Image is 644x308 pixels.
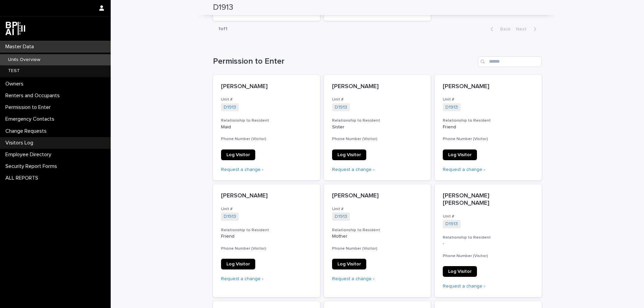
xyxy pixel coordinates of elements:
a: [PERSON_NAME]Unit #D1913 Relationship to ResidentFriendPhone Number (Visitor)Log VisitorRequest a... [213,184,320,297]
button: Next [513,26,542,32]
p: [PERSON_NAME] [221,83,312,90]
a: Log Visitor [443,266,477,277]
span: Log Visitor [448,269,472,274]
a: Request a change › [332,276,374,281]
a: [PERSON_NAME]Unit #D1913 Relationship to ResidentMaidPhone Number (Visitor)Log VisitorRequest a c... [213,75,320,181]
a: Log Visitor [221,259,255,269]
h3: Relationship to Resident [332,228,423,233]
p: Units Overview [3,57,46,63]
h3: Unit # [332,97,423,102]
p: Maid [221,124,312,130]
p: Master Data [3,44,39,50]
h3: Relationship to Resident [443,235,534,240]
a: [PERSON_NAME] [PERSON_NAME]Unit #D1913 Relationship to Resident-Phone Number (Visitor)Log Visitor... [435,184,542,297]
p: ALL REPORTS [3,175,44,181]
p: [PERSON_NAME] [PERSON_NAME] [443,192,534,207]
h2: D1913 [213,3,233,12]
h3: Unit # [443,214,534,219]
a: [PERSON_NAME]Unit #D1913 Relationship to ResidentMotherPhone Number (Visitor)Log VisitorRequest a... [324,184,431,297]
a: [PERSON_NAME]Unit #D1913 Relationship to ResidentSisterPhone Number (Visitor)Log VisitorRequest a... [324,75,431,181]
h3: Relationship to Resident [221,118,312,123]
h3: Phone Number (Visitor) [332,136,423,142]
input: Search [478,56,542,67]
p: Mother [332,234,423,239]
p: [PERSON_NAME] [332,83,423,90]
span: Log Visitor [226,152,250,157]
h1: Permission to Enter [213,57,475,66]
p: [PERSON_NAME] [221,192,312,200]
p: Employee Directory [3,151,57,158]
p: Friend [443,124,534,130]
p: Friend [221,234,312,239]
a: D1913 [335,214,347,220]
a: Request a change › [221,276,263,281]
p: Sister [332,124,423,130]
h3: Phone Number (Visitor) [332,246,423,251]
a: D1913 [445,105,458,110]
p: [PERSON_NAME] [332,192,423,200]
h3: Unit # [332,206,423,212]
p: [PERSON_NAME] [443,83,534,90]
span: Back [496,27,511,32]
button: Back [485,26,513,32]
p: Permission to Enter [3,104,56,111]
a: Request a change › [443,167,485,172]
p: 1 of 1 [213,21,233,37]
img: dwgmcNfxSF6WIOOXiGgu [5,22,25,35]
a: D1913 [335,105,347,110]
a: D1913 [224,105,236,110]
span: Next [516,27,531,32]
a: D1913 [445,221,458,227]
a: Request a change › [221,167,263,172]
a: Log Visitor [221,149,255,160]
span: Log Visitor [337,152,361,157]
p: - [443,241,534,247]
p: Change Requests [3,128,52,134]
a: D1913 [224,214,236,220]
h3: Unit # [221,97,312,102]
span: Log Visitor [448,152,472,157]
h3: Phone Number (Visitor) [221,246,312,251]
a: Request a change › [443,284,485,289]
p: Renters and Occupants [3,93,65,99]
h3: Relationship to Resident [443,118,534,123]
h3: Phone Number (Visitor) [443,253,534,259]
p: Security Report Forms [3,163,62,170]
h3: Unit # [443,97,534,102]
a: Log Visitor [332,149,366,160]
p: Visitors Log [3,140,39,146]
a: Log Visitor [332,259,366,269]
a: [PERSON_NAME]Unit #D1913 Relationship to ResidentFriendPhone Number (Visitor)Log VisitorRequest a... [435,75,542,181]
a: Log Visitor [443,149,477,160]
h3: Relationship to Resident [332,118,423,123]
h3: Phone Number (Visitor) [221,136,312,142]
span: Log Visitor [226,262,250,266]
p: Owners [3,81,29,87]
p: TEST [3,68,25,74]
span: Log Visitor [337,262,361,266]
p: Emergency Contacts [3,116,60,122]
a: Request a change › [332,167,374,172]
h3: Relationship to Resident [221,228,312,233]
h3: Unit # [221,206,312,212]
h3: Phone Number (Visitor) [443,136,534,142]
